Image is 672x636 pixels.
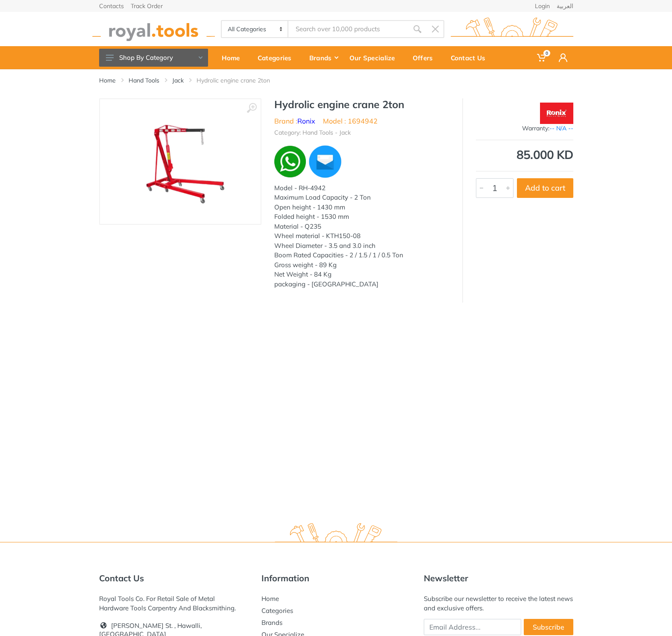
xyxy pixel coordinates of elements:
[451,18,573,41] img: royal.tools Logo
[274,241,449,251] div: Wheel Diameter - 3.5 and 3.0 inch
[288,20,408,38] input: Site search
[274,280,449,289] div: packaging - [GEOGRAPHIC_DATA]
[99,76,573,85] nav: breadcrumb
[343,46,407,69] a: Our Specialize
[274,250,449,260] div: Boom Rated Capacities - 2 / 1.5 / 1 / 0.5 Ton
[274,146,306,177] img: wa.webp
[540,103,573,124] img: Ronix
[197,76,283,85] li: Hydrolic engine crane 2ton
[222,21,289,37] select: Category
[524,619,573,635] button: Subscribe
[274,222,449,232] div: Material - Q235
[252,49,303,67] div: Categories
[99,49,208,67] button: Shop By Category
[274,203,449,212] div: Open height - 1430 mm
[274,193,449,203] div: Maximum Load Capacity - 2 Ton
[274,231,449,241] div: Wheel material - KTH150-08
[126,108,234,215] img: Royal Tools - Hydrolic engine crane 2ton
[131,3,163,9] a: Track Order
[424,594,573,613] div: Subscribe our newsletter to receive the latest news and exclusive offers.
[407,49,445,67] div: Offers
[216,49,252,67] div: Home
[531,46,553,69] a: 0
[129,76,159,85] a: Hand Tools
[275,523,397,547] img: royal.tools Logo
[172,76,184,85] a: Jack
[92,18,215,41] img: royal.tools Logo
[557,3,573,9] a: العربية
[535,3,550,9] a: Login
[261,573,411,583] h5: Information
[517,178,573,198] button: Add to cart
[99,76,116,85] a: Home
[543,50,550,56] span: 0
[297,117,315,125] a: Ronix
[445,49,497,67] div: Contact Us
[274,116,315,126] li: Brand :
[261,618,282,627] a: Brands
[343,49,407,67] div: Our Specialize
[549,124,573,132] span: -- N/A --
[274,260,449,270] div: Gross weight - 89 Kg
[99,594,249,613] div: Royal Tools Co. For Retail Sale of Metal Hardware Tools Carpentry And Blacksmithing.
[99,3,124,9] a: Contacts
[424,573,573,583] h5: Newsletter
[261,607,293,615] a: Categories
[216,46,252,69] a: Home
[308,144,343,179] img: ma.webp
[424,619,521,635] input: Email Address...
[261,595,279,603] a: Home
[407,46,445,69] a: Offers
[252,46,303,69] a: Categories
[476,124,573,133] div: Warranty:
[274,128,351,137] li: Category: Hand Tools - Jack
[274,212,449,222] div: Folded height - 1530 mm
[303,49,343,67] div: Brands
[274,183,449,193] div: Model - RH-4942
[323,116,378,126] li: Model : 1694942
[99,573,249,583] h5: Contact Us
[274,98,449,111] h1: Hydrolic engine crane 2ton
[476,149,573,161] div: 85.000 KD
[445,46,497,69] a: Contact Us
[274,270,449,280] div: Net Weight - 84 Kg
